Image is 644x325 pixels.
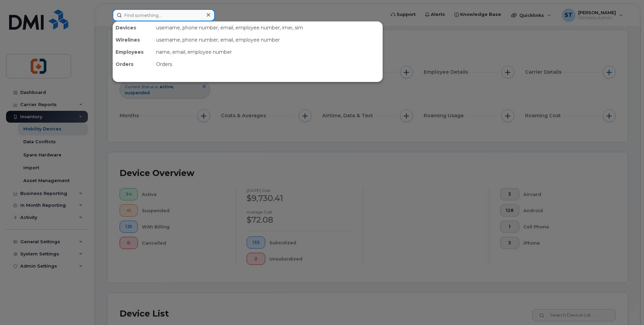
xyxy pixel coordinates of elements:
[153,58,382,70] div: Orders
[153,22,382,34] div: username, phone number, email, employee number, imei, sim
[113,34,153,46] div: Wirelines
[113,9,215,21] input: Find something...
[113,22,153,34] div: Devices
[113,58,153,70] div: Orders
[113,46,153,58] div: Employees
[153,34,382,46] div: username, phone number, email, employee number
[153,46,382,58] div: name, email, employee number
